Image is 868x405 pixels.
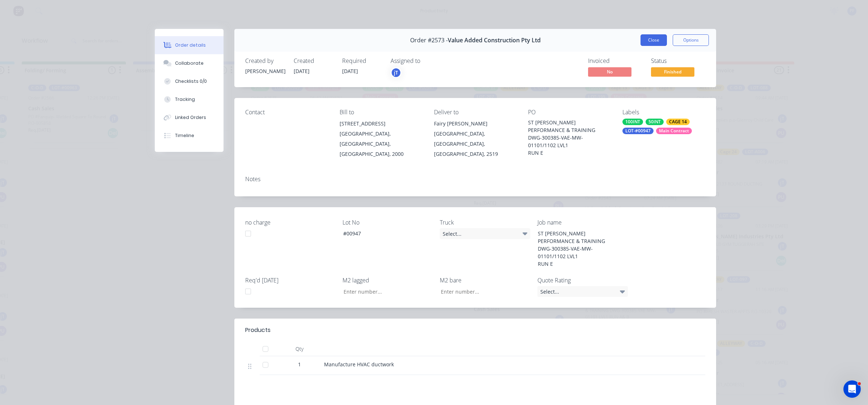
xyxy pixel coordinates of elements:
div: Status [651,57,705,64]
div: Contact [245,109,328,116]
div: Invoiced [588,57,642,64]
button: Options [673,34,709,46]
button: Order details [155,36,224,54]
div: [GEOGRAPHIC_DATA], [GEOGRAPHIC_DATA], [GEOGRAPHIC_DATA], 2000 [340,129,422,159]
button: Finished [651,67,694,78]
div: [PERSON_NAME] [245,67,285,75]
div: Tracking [175,96,195,103]
button: Tracking [155,90,224,108]
label: M2 lagged [342,276,433,285]
div: Labels [622,109,705,116]
div: Fairy [PERSON_NAME] [434,119,517,129]
div: [STREET_ADDRESS] [340,119,422,129]
div: Bill to [340,109,422,116]
div: 100INT [622,119,643,125]
div: ST [PERSON_NAME] PERFORMANCE & TRAINING DWG-300385-VAE-MW-01101/1102 LVL1 RUN E [532,228,622,269]
button: Timeline [155,127,224,145]
button: Checklists 0/0 [155,72,224,90]
iframe: Intercom live chat [843,380,861,398]
div: [STREET_ADDRESS][GEOGRAPHIC_DATA], [GEOGRAPHIC_DATA], [GEOGRAPHIC_DATA], 2000 [340,119,422,159]
label: Lot No [342,218,433,227]
button: Close [641,34,667,46]
div: Created by [245,57,285,64]
div: Fairy [PERSON_NAME][GEOGRAPHIC_DATA], [GEOGRAPHIC_DATA], [GEOGRAPHIC_DATA], 2519 [434,119,517,159]
label: Req'd [DATE] [245,276,336,285]
div: Collaborate [175,60,204,67]
span: 1 [298,361,301,368]
span: Order #2573 - [410,37,448,44]
div: Qty [278,342,321,356]
div: Assigned to [391,57,463,64]
label: Truck [440,218,530,227]
div: Products [245,326,271,334]
label: Quote Rating [537,276,628,285]
label: no charge [245,218,336,227]
div: Required [342,57,382,64]
div: Deliver to [434,109,517,116]
span: Value Added Construction Pty Ltd [448,37,541,44]
div: CAGE 14 [666,119,690,125]
div: ST [PERSON_NAME] PERFORMANCE & TRAINING DWG-300385-VAE-MW-01101/1102 LVL1 RUN E [528,119,611,157]
input: Enter number... [337,286,433,297]
span: [DATE] [342,68,358,74]
div: PO [528,109,611,116]
label: Job name [537,218,628,227]
div: 50INT [646,119,664,125]
div: #00947 [337,228,428,239]
span: Finished [651,67,694,76]
div: Checklists 0/0 [175,78,207,85]
input: Enter number... [435,286,530,297]
div: Order details [175,42,206,48]
span: Manufacture HVAC ductwork [324,361,394,368]
span: No [588,67,631,76]
button: Collaborate [155,54,224,72]
div: LOT-#00947 [622,128,654,134]
button: Linked Orders [155,108,224,127]
div: Select... [537,286,628,297]
span: [DATE] [294,68,310,74]
div: Linked Orders [175,114,206,121]
label: M2 bare [440,276,530,285]
div: Created [294,57,333,64]
div: Timeline [175,132,194,139]
button: jT [391,67,401,78]
div: [GEOGRAPHIC_DATA], [GEOGRAPHIC_DATA], [GEOGRAPHIC_DATA], 2519 [434,129,517,159]
div: Main Contract [656,128,692,134]
div: Select... [440,228,530,239]
div: Notes [245,176,705,183]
